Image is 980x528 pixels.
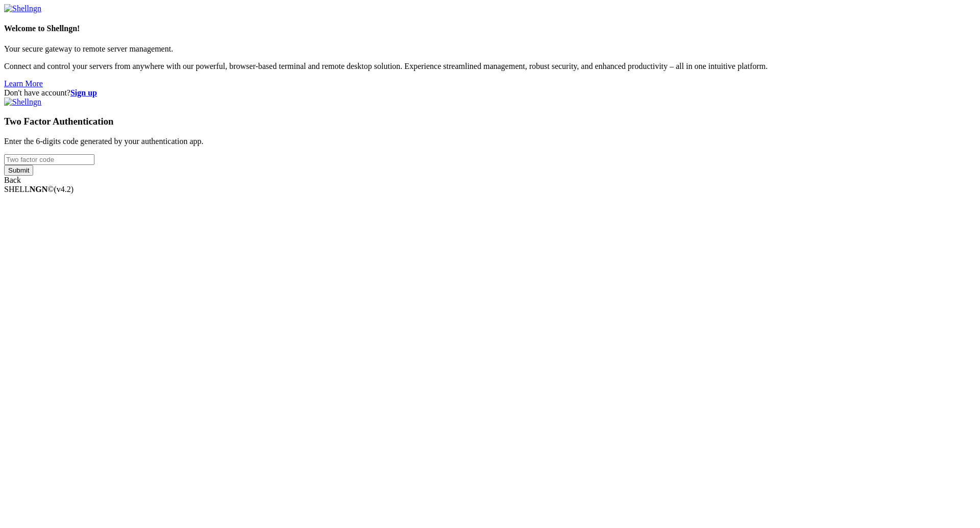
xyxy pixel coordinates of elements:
[4,24,976,33] h4: Welcome to Shellngn!
[4,98,41,107] img: Shellngn
[30,185,48,194] b: NGN
[4,176,21,184] a: Back
[4,44,976,54] p: Your secure gateway to remote server management.
[4,79,43,88] a: Learn More
[4,185,73,194] span: SHELL ©
[4,137,976,146] p: Enter the 6-digits code generated by your authentication app.
[4,165,33,176] input: Submit
[4,62,976,71] p: Connect and control your servers from anywhere with our powerful, browser-based terminal and remo...
[54,185,74,194] span: 4.2.0
[4,154,94,165] input: Two factor code
[70,88,97,97] a: Sign up
[4,4,41,13] img: Shellngn
[4,116,976,127] h3: Two Factor Authentication
[4,88,976,98] div: Don't have account?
